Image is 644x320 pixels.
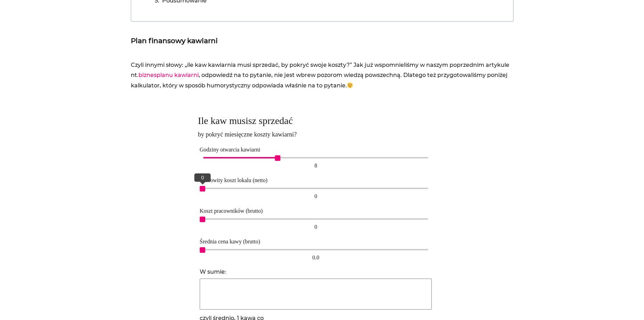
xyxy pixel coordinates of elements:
div: 0 [194,173,211,182]
label: Godziny otwarcia kawiarni [200,147,260,153]
label: Koszt pracowników (brutto) [200,208,263,214]
span: by pokryć miesięczne koszty kawiarni? [198,129,434,140]
label: Całkowity koszt lokalu (netto) [200,177,268,183]
p: Czyli innymi słowy: „ile kaw kawiarnia musi sprzedać, by pokryć swoje koszty?” Jak już wspomnieli... [131,60,514,91]
div: 0 [203,191,429,202]
div: 0 [203,221,429,233]
img: 😉 [347,83,353,88]
div: 8 [203,160,429,171]
h2: Plan finansowy kawiarni [131,36,514,45]
h2: Ile kaw musisz sprzedać [198,115,434,127]
input: W sumie: [200,279,432,309]
label: Średnia cena kawy (brutto) [200,239,260,244]
div: 0.0 [203,252,429,263]
a: biznesplanu kawiarni [138,72,199,78]
label: W sumie: [200,268,226,275]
